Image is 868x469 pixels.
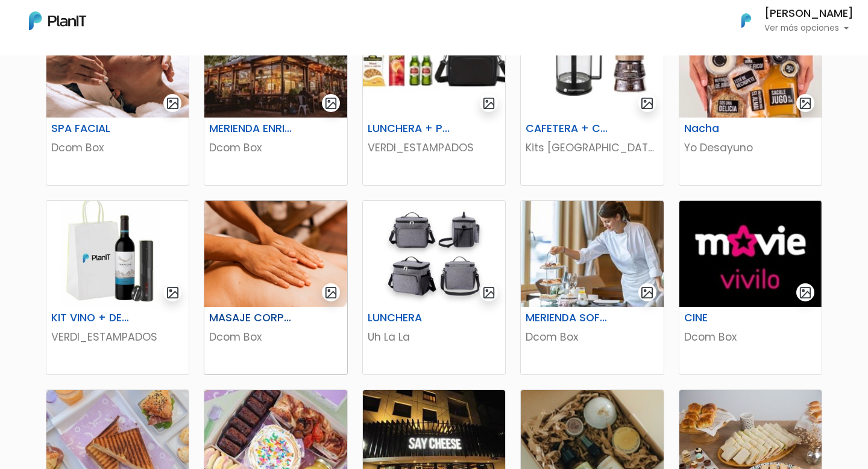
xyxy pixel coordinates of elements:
[677,312,775,324] h6: CINE
[362,11,506,186] a: gallery-light LUNCHERA + PICADA VERDI_ESTAMPADOS
[324,286,338,300] img: gallery-light
[324,96,338,110] img: gallery-light
[360,312,459,324] h6: LUNCHERA
[482,286,496,300] img: gallery-light
[166,96,180,110] img: gallery-light
[209,140,342,156] p: Dcom Box
[677,122,775,135] h6: Nacha
[640,286,654,300] img: gallery-light
[679,11,822,186] a: gallery-light Nacha Yo Desayuno
[520,11,664,186] a: gallery-light CAFETERA + CAFÉ [PERSON_NAME] Kits [GEOGRAPHIC_DATA]
[526,140,658,156] p: Kits [GEOGRAPHIC_DATA]
[640,96,654,110] img: gallery-light
[764,24,854,33] p: Ver más opciones
[44,122,142,135] h6: SPA FACIAL
[679,201,822,307] img: thumb_thumb_moviecenter_logo.jpeg
[209,329,342,345] p: Dcom Box
[526,329,658,345] p: Dcom Box
[726,5,854,36] button: PlanIt Logo [PERSON_NAME] Ver más opciones
[521,201,663,307] img: thumb_WhatsApp_Image_2024-04-18_at_14.35.47.jpeg
[363,201,505,307] img: thumb_image__copia___copia___copia___copia___copia___copia___copia___copia___copia_-Photoroom__28...
[204,11,347,118] img: thumb_6349CFF3-484F-4BCD-9940-78224EC48F4B.jpeg
[46,201,189,307] img: thumb_WhatsApp_Image_2024-06-27_at_13.35.36__1_.jpeg
[684,140,817,156] p: Yo Desayuno
[679,200,822,375] a: gallery-light CINE Dcom Box
[733,7,759,34] img: PlanIt Logo
[166,286,180,300] img: gallery-light
[679,11,822,118] img: thumb_D894C8AE-60BF-4788-A814-9D6A2BE292DF.jpeg
[360,122,459,135] h6: LUNCHERA + PICADA
[204,200,347,375] a: gallery-light MASAJE CORPORAL Dcom Box
[29,11,86,30] img: PlanIt Logo
[62,11,174,35] div: ¿Necesitás ayuda?
[799,96,813,110] img: gallery-light
[51,140,184,156] p: Dcom Box
[521,11,663,118] img: thumb_63AE2317-F514-41F3-A209-2759B9902972.jpeg
[44,312,142,324] h6: KIT VINO + DESCORCHADOR
[363,11,505,118] img: thumb_B5069BE2-F4D7-4801-A181-DF9E184C69A6.jpeg
[202,312,300,324] h6: MASAJE CORPORAL
[482,96,496,110] img: gallery-light
[520,200,664,375] a: gallery-light MERIENDA SOFITEL Dcom Box
[799,286,813,300] img: gallery-light
[46,200,189,375] a: gallery-light KIT VINO + DESCORCHADOR VERDI_ESTAMPADOS
[518,312,617,324] h6: MERIENDA SOFITEL
[684,329,817,345] p: Dcom Box
[764,8,854,19] h6: [PERSON_NAME]
[518,122,617,135] h6: CAFETERA + CAFÉ [PERSON_NAME]
[368,140,500,156] p: VERDI_ESTAMPADOS
[46,11,189,186] a: gallery-light SPA FACIAL Dcom Box
[51,329,184,345] p: VERDI_ESTAMPADOS
[204,201,347,307] img: thumb_EEBA820B-9A13-4920-8781-964E5B39F6D7.jpeg
[368,329,500,345] p: Uh La La
[204,11,347,186] a: gallery-light MERIENDA ENRIQUETA CAFÉ Dcom Box
[46,11,189,118] img: thumb_2AAA59ED-4AB8-4286-ADA8-D238202BF1A2.jpeg
[362,200,506,375] a: gallery-light LUNCHERA Uh La La
[202,122,300,135] h6: MERIENDA ENRIQUETA CAFÉ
